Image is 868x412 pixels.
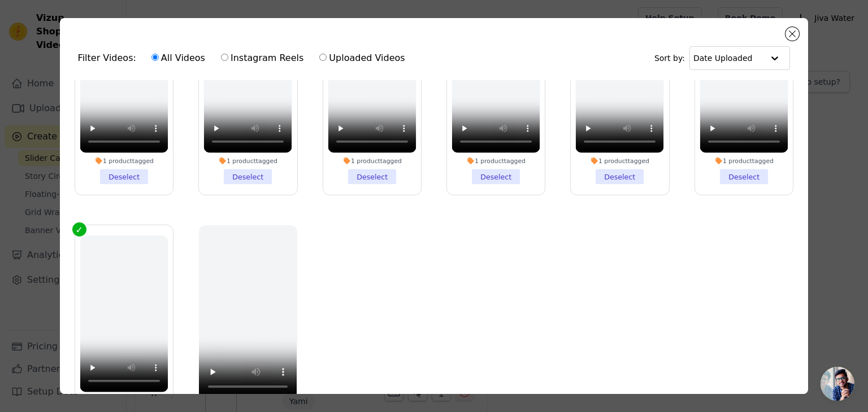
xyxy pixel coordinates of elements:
[78,45,411,71] div: Filter Videos:
[654,46,791,70] div: Sort by:
[80,157,168,165] div: 1 product tagged
[785,27,799,41] button: Close modal
[452,157,540,165] div: 1 product tagged
[700,157,788,165] div: 1 product tagged
[821,367,854,401] div: Open chat
[319,51,405,65] label: Uploaded Videos
[220,51,304,65] label: Instagram Reels
[576,157,664,165] div: 1 product tagged
[328,157,416,165] div: 1 product tagged
[204,157,292,165] div: 1 product tagged
[151,51,206,65] label: All Videos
